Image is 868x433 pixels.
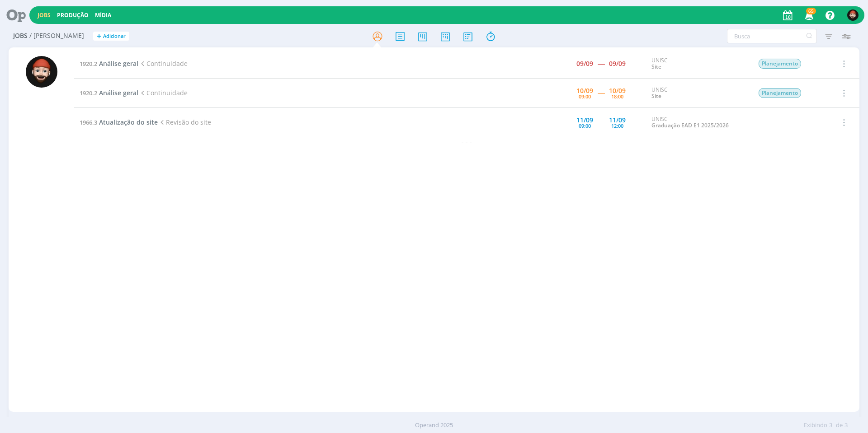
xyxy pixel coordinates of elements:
[727,29,817,43] input: Busca
[29,32,84,40] span: / [PERSON_NAME]
[576,88,593,94] div: 10/09
[651,63,661,70] a: Site
[95,11,111,19] a: Mídia
[103,33,126,39] span: Adicionar
[847,9,859,21] img: W
[576,61,593,67] div: 09/09
[579,123,591,128] div: 09:00
[80,118,158,126] a: 1966.3Atualização do site
[576,117,593,123] div: 11/09
[799,7,818,23] button: 65
[806,8,816,14] span: 65
[829,421,832,430] span: 3
[804,421,827,430] span: Exibindo
[598,59,604,68] span: -----
[651,57,745,70] div: UNISC
[80,118,97,126] span: 1966.3
[611,123,623,128] div: 12:00
[847,7,859,23] button: W
[99,59,138,68] span: Análise geral
[93,32,129,41] button: +Adicionar
[13,32,28,40] span: Jobs
[99,118,158,126] span: Atualização do site
[609,61,626,67] div: 09/09
[609,88,626,94] div: 10/09
[54,12,91,19] button: Produção
[158,118,211,126] span: Revisão do site
[598,88,604,97] span: -----
[92,12,114,19] button: Mídia
[598,118,604,126] span: -----
[74,137,859,147] div: - - -
[611,94,623,99] div: 18:00
[579,94,591,99] div: 09:00
[138,59,188,68] span: Continuidade
[38,11,51,19] a: Jobs
[138,88,188,97] span: Continuidade
[57,11,89,19] a: Produção
[35,12,53,19] button: Jobs
[80,59,138,68] a: 1920.2Análise geral
[97,32,101,41] span: +
[759,59,801,69] span: Planejamento
[80,88,138,97] a: 1920.2Análise geral
[844,421,848,430] span: 3
[836,421,843,430] span: de
[651,92,661,100] a: Site
[26,56,57,88] img: W
[609,117,626,123] div: 11/09
[651,87,745,100] div: UNISC
[759,88,801,98] span: Planejamento
[651,116,745,129] div: UNISC
[80,60,97,68] span: 1920.2
[651,121,729,129] a: Graduação EAD E1 2025/2026
[99,88,138,97] span: Análise geral
[80,89,97,97] span: 1920.2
